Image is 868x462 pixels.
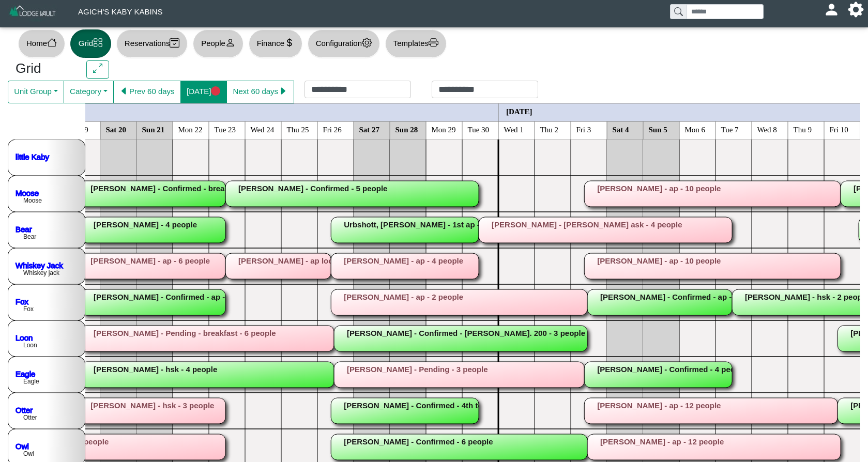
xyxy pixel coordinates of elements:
button: Next 60 dayscaret right fill [226,81,294,103]
svg: currency dollar [284,38,294,48]
text: Wed 8 [757,125,777,133]
button: Financecurrency dollar [249,29,302,58]
text: Mon 22 [178,125,203,133]
text: Whiskey jack [23,269,60,276]
svg: grid [93,38,103,48]
button: Peopleperson [193,29,243,58]
a: Loon [16,333,33,342]
svg: arrows angle expand [93,64,103,73]
text: Tue 30 [468,125,490,133]
text: Owl [23,450,34,457]
svg: circle fill [211,86,221,96]
h3: Grid [16,60,71,77]
text: Mon 29 [432,125,456,133]
text: Sat 4 [613,125,630,133]
button: Gridgrid [70,29,111,58]
button: [DATE]circle fill [180,81,227,103]
text: Fri 26 [323,125,342,133]
button: Unit Group [8,81,64,103]
button: Configurationgear [308,29,380,58]
text: Loon [23,342,37,349]
img: Z [8,4,57,22]
input: Check out [432,81,538,98]
text: Fri 3 [576,125,591,133]
text: Thu 25 [287,125,309,133]
svg: person fill [828,6,835,13]
button: Homehouse [18,29,65,58]
text: Sun 28 [395,125,418,133]
svg: gear [362,38,372,48]
text: [DATE] [506,107,532,115]
text: Sun 21 [142,125,165,133]
a: little Kaby [16,152,50,161]
svg: person [225,38,235,48]
svg: search [674,7,682,16]
svg: caret right fill [278,86,288,96]
text: Fri 10 [830,125,848,133]
text: Thu 2 [540,125,558,133]
text: Eagle [23,378,39,385]
input: Check in [304,81,411,98]
text: Wed 24 [251,125,275,133]
text: Sat 20 [106,125,127,133]
text: Moose [23,197,42,204]
a: Eagle [16,369,35,378]
text: Mon 6 [685,125,706,133]
text: Otter [23,414,37,421]
text: Fox [23,305,34,313]
button: arrows angle expand [86,60,109,79]
text: Sun 5 [649,125,667,133]
svg: house [47,38,57,48]
svg: printer [429,38,438,48]
a: Bear [16,224,32,233]
button: caret left fillPrev 60 days [113,81,181,103]
text: Thu 9 [794,125,812,133]
button: Reservationscalendar2 check [116,29,188,58]
a: Otter [16,405,33,414]
a: Moose [16,188,39,197]
svg: gear fill [852,6,860,13]
button: Category [64,81,114,103]
text: Wed 1 [504,125,524,133]
svg: caret left fill [119,86,129,96]
text: Bear [23,233,36,240]
a: Owl [16,441,29,450]
button: Templatesprinter [385,29,447,58]
a: Fox [16,297,29,305]
text: Sat 27 [359,125,380,133]
svg: calendar2 check [170,38,179,48]
a: Whiskey Jack [16,260,63,269]
text: Tue 7 [721,125,739,133]
text: Tue 23 [215,125,236,133]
